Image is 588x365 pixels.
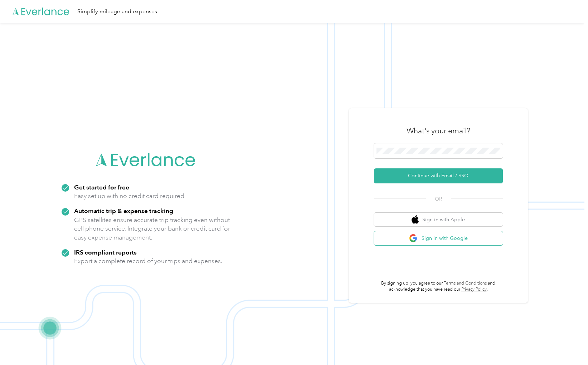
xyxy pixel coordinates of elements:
a: Privacy Policy [461,287,487,292]
strong: IRS compliant reports [74,248,137,256]
img: apple logo [412,215,419,224]
div: Simplify mileage and expenses [77,7,157,16]
p: Easy set up with no credit card required [74,192,184,201]
img: google logo [409,234,418,243]
h3: What's your email? [407,126,470,136]
button: google logoSign in with Google [374,231,503,245]
button: apple logoSign in with Apple [374,213,503,227]
strong: Get started for free [74,183,129,191]
p: Export a complete record of your trips and expenses. [74,257,222,266]
p: By signing up, you agree to our and acknowledge that you have read our . [374,280,503,293]
button: Continue with Email / SSO [374,168,503,183]
a: Terms and Conditions [444,281,487,286]
span: OR [426,195,451,203]
strong: Automatic trip & expense tracking [74,207,173,214]
p: GPS satellites ensure accurate trip tracking even without cell phone service. Integrate your bank... [74,216,230,242]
